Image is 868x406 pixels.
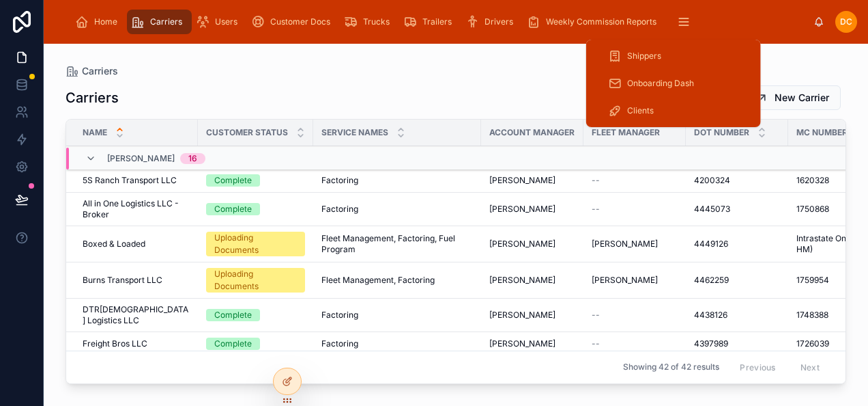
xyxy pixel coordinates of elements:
a: -- [592,338,678,349]
span: 1726039 [796,338,829,349]
a: Weekly Commission Reports [523,10,666,34]
span: Onboarding Dash [627,78,694,89]
span: Shippers [627,51,661,62]
span: 4449126 [694,239,728,249]
span: Clients [627,105,654,116]
span: 4397989 [694,338,728,349]
a: [PERSON_NAME] [489,275,575,286]
a: -- [592,310,678,321]
span: [PERSON_NAME] [592,275,658,286]
span: Home [94,16,117,27]
span: New Carrier [775,91,829,105]
a: All in One Logistics LLC - Broker [83,198,190,220]
div: Uploading Documents [214,268,297,293]
span: MC Number [796,127,848,138]
a: [PERSON_NAME] [592,275,678,286]
span: Customer Docs [270,16,330,27]
span: DC [840,16,852,27]
h1: Carriers [66,88,119,107]
span: -- [592,338,600,349]
a: Factoring [321,175,473,186]
span: Burns Transport LLC [83,275,162,286]
span: 1750868 [796,204,829,215]
a: Trailers [399,10,461,34]
span: 1759954 [796,275,829,286]
div: 16 [188,153,197,164]
a: Home [71,10,127,34]
a: 4449126 [694,239,780,249]
a: Carriers [66,64,118,78]
span: DOT Number [694,127,749,138]
a: -- [592,175,678,186]
span: Account Manager [489,127,575,138]
span: Fleet Management, Factoring [321,275,435,286]
span: Users [215,16,237,27]
span: 4200324 [694,175,730,186]
a: Users [192,10,247,34]
a: -- [592,204,678,215]
a: Carriers [127,10,192,34]
a: Shippers [600,44,747,68]
a: Uploading Documents [206,268,305,293]
a: Fleet Management, Factoring [321,275,473,286]
span: Freight Bros LLC [83,338,147,349]
span: Name [83,127,107,138]
span: Trucks [363,16,390,27]
span: Factoring [321,204,358,215]
a: [PERSON_NAME] [489,175,575,186]
div: scrollable content [66,7,813,37]
button: New Carrier [744,85,841,110]
span: Trailers [422,16,452,27]
span: 5S Ranch Transport LLC [83,175,177,186]
span: 1620328 [796,175,829,186]
span: [PERSON_NAME] [489,338,555,349]
a: Complete [206,203,305,215]
a: Fleet Management, Factoring, Fuel Program [321,233,473,255]
a: 4200324 [694,175,780,186]
span: -- [592,310,600,321]
div: Complete [214,174,252,187]
a: [PERSON_NAME] [489,310,575,321]
a: 4397989 [694,338,780,349]
a: Drivers [461,10,523,34]
div: Complete [214,309,252,321]
a: Complete [206,338,305,350]
span: Customer Status [206,127,288,138]
a: [PERSON_NAME] [489,239,575,249]
a: [PERSON_NAME] [592,239,678,249]
span: -- [592,175,600,186]
a: Complete [206,174,305,187]
span: Carriers [82,64,118,78]
a: Clients [600,98,747,123]
a: 4445073 [694,204,780,215]
a: Complete [206,309,305,321]
a: DTR[DEMOGRAPHIC_DATA] Logistics LLC [83,304,190,326]
div: scrollable content [586,40,761,127]
span: Factoring [321,175,358,186]
a: Onboarding Dash [600,71,747,96]
a: Burns Transport LLC [83,275,190,286]
span: Boxed & Loaded [83,239,145,249]
a: Boxed & Loaded [83,239,190,249]
a: Factoring [321,338,473,349]
span: 4445073 [694,204,730,215]
span: 4462259 [694,275,729,286]
div: Complete [214,338,252,350]
span: Factoring [321,338,358,349]
span: [PERSON_NAME] [489,310,555,321]
span: Showing 42 of 42 results [623,362,719,373]
span: -- [592,204,600,215]
a: Trucks [340,10,399,34]
a: Factoring [321,310,473,321]
a: Customer Docs [247,10,340,34]
a: 4438126 [694,310,780,321]
span: [PERSON_NAME] [107,153,175,164]
span: 4438126 [694,310,727,321]
div: Uploading Documents [214,232,297,256]
span: [PERSON_NAME] [489,275,555,286]
span: Carriers [150,16,182,27]
div: Complete [214,203,252,215]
